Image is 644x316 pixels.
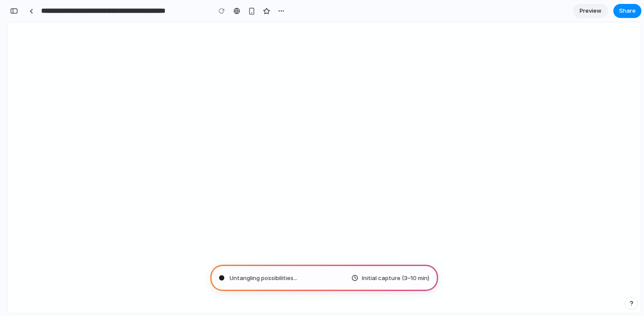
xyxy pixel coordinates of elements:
[573,4,608,18] a: Preview
[230,273,297,282] span: Untangling possibilities ...
[619,7,636,15] span: Share
[362,273,429,282] span: Initial capture (3–10 min)
[580,7,602,15] span: Preview
[613,4,641,18] button: Share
